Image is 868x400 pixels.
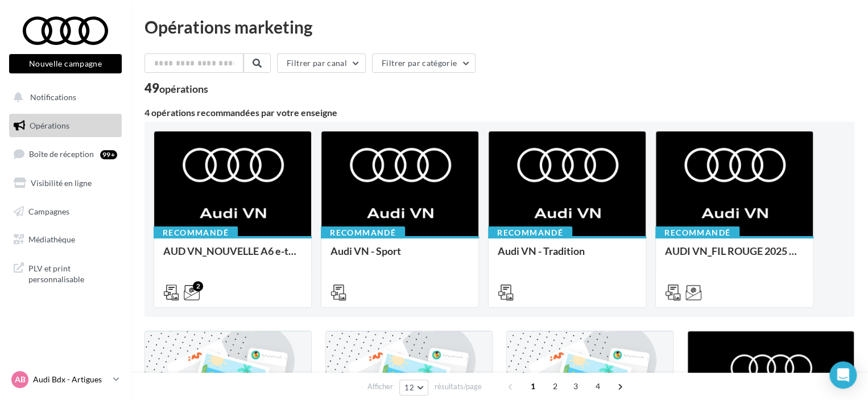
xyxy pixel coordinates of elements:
span: Médiathèque [28,234,75,244]
span: résultats/page [435,381,482,392]
span: Notifications [30,92,76,102]
a: AB Audi Bdx - Artigues [9,369,122,390]
div: 4 opérations recommandées par votre enseigne [144,108,854,117]
div: 99+ [100,150,117,159]
span: Opérations [30,121,69,130]
span: Boîte de réception [29,149,94,159]
button: Notifications [7,85,119,109]
div: Opérations marketing [144,18,854,35]
span: 2 [546,377,564,395]
a: Opérations [7,114,124,138]
div: Audi VN - Tradition [498,245,636,268]
span: Afficher [367,381,393,392]
span: 4 [589,377,607,395]
span: 12 [404,383,414,392]
div: AUDI VN_FIL ROUGE 2025 - A1, Q2, Q3, Q5 et Q4 e-tron [665,245,804,268]
div: Audi VN - Sport [330,245,469,268]
button: 12 [399,380,428,395]
a: Visibilité en ligne [7,171,124,195]
span: AB [15,374,26,385]
div: Recommandé [655,226,739,239]
span: Visibilité en ligne [31,178,92,188]
div: Recommandé [321,226,405,239]
span: 1 [524,377,542,395]
div: Recommandé [154,226,238,239]
div: Recommandé [488,226,572,239]
a: Boîte de réception99+ [7,142,124,166]
span: Campagnes [28,206,69,216]
a: Médiathèque [7,228,124,251]
p: Audi Bdx - Artigues [33,374,109,385]
button: Filtrer par catégorie [372,53,476,73]
a: Campagnes [7,200,124,224]
div: 49 [144,82,208,94]
a: PLV et print personnalisable [7,256,124,290]
div: Open Intercom Messenger [829,361,857,389]
span: 3 [567,377,585,395]
button: Nouvelle campagne [9,54,122,73]
div: 2 [193,281,203,291]
span: PLV et print personnalisable [28,261,117,285]
button: Filtrer par canal [277,53,366,73]
div: opérations [159,84,208,94]
div: AUD VN_NOUVELLE A6 e-tron [163,245,302,268]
